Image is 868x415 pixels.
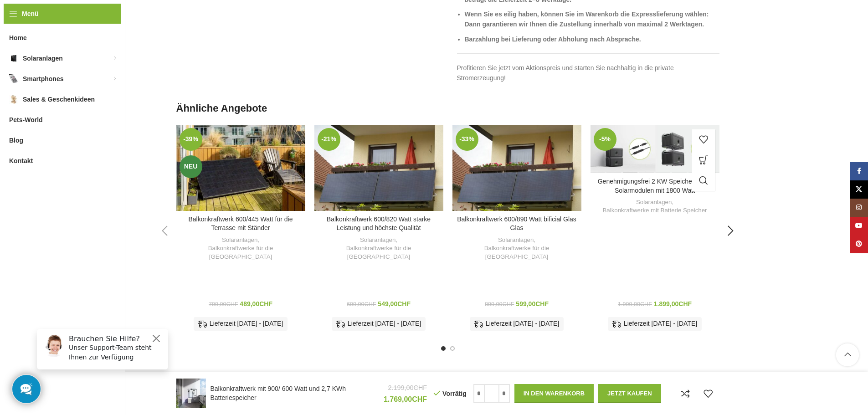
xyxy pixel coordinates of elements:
a: Genehmigungsfrei 2 KW Speicher und 4 Solarmodulen mit 1800 Watt [598,178,712,194]
bdi: 2.199,00 [388,384,427,391]
a: Facebook Social Link [850,162,868,180]
span: Pets-World [9,112,43,128]
img: Customer service [13,13,36,36]
div: Next slide [719,220,742,242]
bdi: 599,00 [516,300,549,307]
a: Solaranlagen [222,236,257,245]
a: YouTube Social Link [850,217,868,235]
span: Blog [9,132,23,149]
div: , [457,236,577,261]
button: Close [121,11,132,22]
a: Balkonkraftwerk 600/890 Watt bificial Glas Glas [457,215,576,232]
button: In den Warenkorb [514,384,594,403]
a: Scroll to top button [836,343,859,366]
div: Lieferzeit [DATE] - [DATE] [194,317,288,331]
span: Kontakt [9,153,33,169]
span: Neu [180,155,202,178]
a: Balkonkraftwerk 600/445 Watt für die Terrasse mit Ständer [176,125,305,211]
h4: Balkonkraftwerk mit 900/ 600 Watt und 2,7 KWh Batteriespeicher [211,384,377,402]
span: -21% [318,128,340,151]
strong: Wenn Sie es eilig haben, können Sie im Warenkorb die Expresslieferung wählen: Dann garantieren wi... [465,10,709,28]
a: Balkonkraftwerke für die [GEOGRAPHIC_DATA] [457,244,577,261]
p: Vorrätig [434,389,467,398]
a: Instagram Social Link [850,199,868,217]
li: Go to slide 1 [441,346,446,351]
span: Solaranlagen [23,50,63,67]
bdi: 549,00 [378,300,411,307]
div: Previous slide [154,220,176,242]
bdi: 799,00 [209,301,238,307]
img: Solaranlagen [9,54,18,63]
a: X Social Link [850,180,868,199]
span: CHF [226,301,238,307]
a: Solaranlagen [360,236,395,245]
h6: Brauchen Sie Hilfe? [39,13,133,21]
bdi: 699,00 [347,301,376,307]
a: Schnellansicht [692,170,715,191]
span: CHF [535,300,549,307]
span: CHF [365,301,376,307]
p: Unser Support-Team steht Ihnen zur Verfügung [39,21,133,41]
div: , [181,236,301,261]
bdi: 1.999,00 [618,301,652,307]
img: Balkonkraftwerk mit Speicher [176,379,206,408]
span: CHF [397,300,411,307]
div: Lieferzeit [DATE] - [DATE] [332,317,426,331]
li: Go to slide 2 [450,346,455,351]
img: Smartphones [9,74,18,83]
bdi: 1.899,00 [654,300,692,307]
span: Home [9,30,27,46]
a: Genehmigungsfrei 2 KW Speicher und 4 Solarmodulen mit 1800 Watt [591,125,719,173]
button: Jetzt kaufen [598,384,661,403]
a: Balkonkraftwerk 600/445 Watt für die Terrasse mit Ständer [188,215,293,232]
img: Sales & Geschenkideen [9,95,18,104]
a: Balkonkraftwerk 600/820 Watt starke Leistung und höchste Qualität [327,215,431,232]
span: -39% [180,128,202,151]
span: Smartphones [23,71,63,87]
span: CHF [503,301,514,307]
bdi: 489,00 [240,300,272,307]
div: Lieferzeit [DATE] - [DATE] [608,317,702,331]
a: Balkonkraftwerk 600/820 Watt starke Leistung und höchste Qualität [314,125,443,211]
span: CHF [259,300,272,307]
span: -5% [594,128,616,151]
span: CHF [412,395,427,403]
p: Profitieren Sie jetzt vom Aktionspreis und starten Sie nachhaltig in die private Stromerzeugung! [457,63,719,83]
div: Lieferzeit [DATE] - [DATE] [470,317,564,331]
a: Pinterest Social Link [850,235,868,253]
div: , [595,198,715,215]
a: Solaranlagen [636,198,672,207]
a: In den Warenkorb legen: „Genehmigungsfrei 2 KW Speicher und 4 Solarmodulen mit 1800 Watt“ [692,150,715,170]
span: CHF [640,301,652,307]
a: Balkonkraftwerke mit Batterie Speicher [602,206,707,215]
span: Ähnliche Angebote [176,102,267,116]
a: Balkonkraftwerke für die [GEOGRAPHIC_DATA] [181,244,301,261]
span: -33% [456,128,478,151]
bdi: 1.769,00 [384,395,427,403]
div: 1 / 5 [172,125,310,338]
span: Sales & Geschenkideen [23,91,95,108]
a: Solaranlagen [498,236,534,245]
strong: Barzahlung bei Lieferung oder Abholung nach Absprache. [465,36,641,43]
span: CHF [414,384,427,391]
input: Produktmenge [485,384,498,403]
div: , [319,236,439,261]
a: Balkonkraftwerk 600/890 Watt bificial Glas Glas [452,125,581,211]
div: 3 / 5 [448,125,586,338]
span: CHF [678,300,692,307]
span: Menü [22,9,39,19]
div: 2 / 5 [310,125,448,338]
div: 4 / 5 [586,125,724,338]
bdi: 899,00 [485,301,514,307]
a: Balkonkraftwerke für die [GEOGRAPHIC_DATA] [319,244,439,261]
